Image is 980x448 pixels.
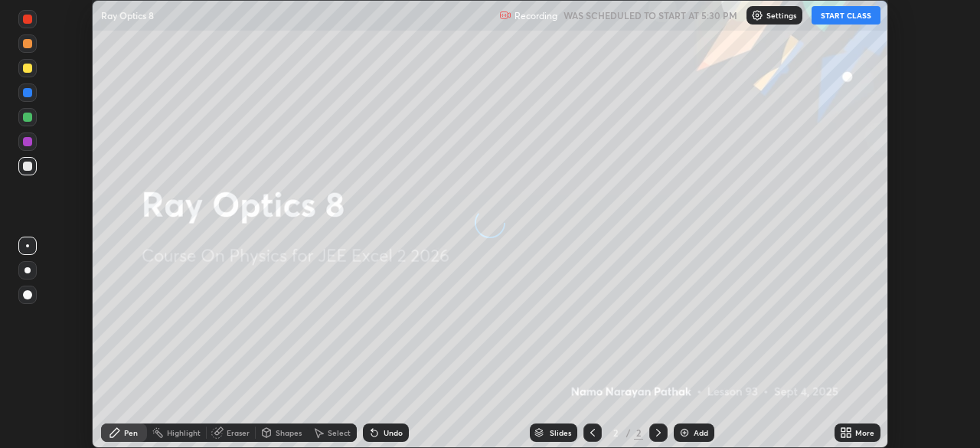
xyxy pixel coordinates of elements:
p: Settings [766,11,796,19]
p: Recording [514,10,557,21]
div: Highlight [167,429,201,437]
button: START CLASS [812,6,880,25]
div: / [626,428,631,437]
div: 2 [634,426,643,440]
div: 2 [608,428,623,437]
p: Ray Optics 8 [101,9,154,21]
div: Slides [550,429,571,437]
div: More [855,429,874,437]
div: Eraser [227,429,250,437]
h5: WAS SCHEDULED TO START AT 5:30 PM [563,8,737,22]
div: Undo [384,429,403,437]
div: Shapes [276,429,302,437]
div: Select [328,429,351,437]
img: add-slide-button [678,427,691,439]
div: Add [694,429,708,437]
img: class-settings-icons [751,9,763,21]
img: recording.375f2c34.svg [499,9,511,21]
div: Pen [124,429,138,437]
